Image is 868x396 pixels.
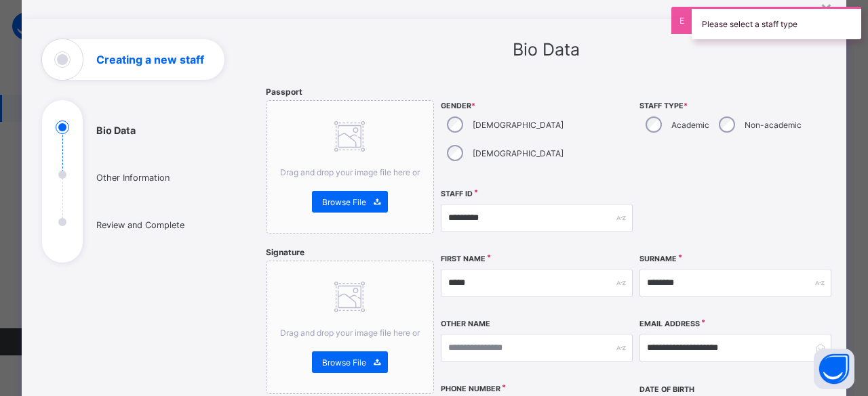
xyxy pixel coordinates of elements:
label: Staff ID [441,190,473,198]
h1: Creating a new staff [96,54,204,65]
span: Browse File [322,197,366,207]
label: Academic [671,120,709,130]
span: Signature [266,247,304,257]
span: Passport [266,87,302,97]
label: Phone Number [441,384,500,393]
label: [DEMOGRAPHIC_DATA] [473,148,564,158]
button: Open asap [814,349,854,389]
label: Email Address [639,320,700,328]
span: Gender [441,102,633,110]
div: Drag and drop your image file here orBrowse File [266,100,434,234]
div: Drag and drop your image file here orBrowse File [266,261,434,394]
label: Date of Birth [639,385,694,394]
span: Browse File [322,357,366,368]
span: Staff Type [639,102,831,110]
label: Surname [639,255,677,263]
span: Bio Data [513,39,580,60]
span: Drag and drop your image file here or [280,328,420,338]
label: Other Name [441,320,490,328]
span: Drag and drop your image file here or [280,167,420,177]
label: [DEMOGRAPHIC_DATA] [473,120,564,130]
label: First Name [441,255,486,263]
label: Non-academic [745,120,802,130]
div: Please select a staff type [692,7,861,39]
